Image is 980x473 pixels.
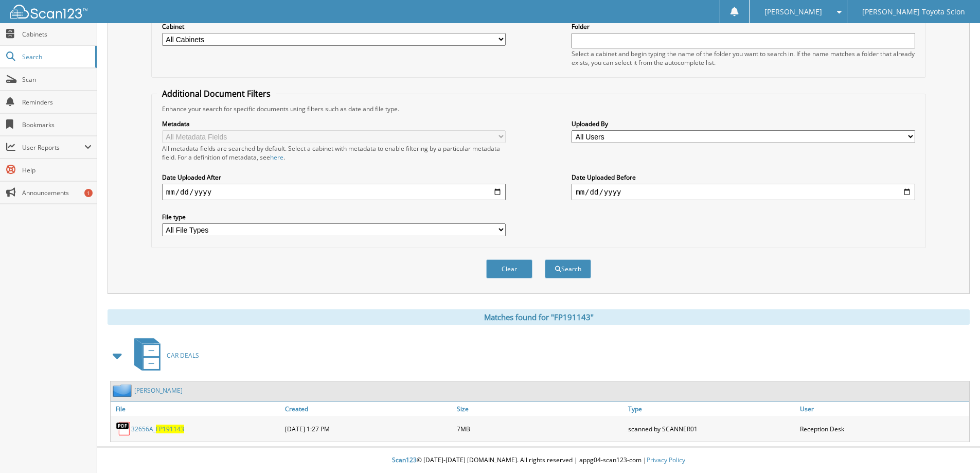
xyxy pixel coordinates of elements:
input: end [572,184,915,200]
a: CAR DEALS [128,335,199,376]
button: Clear [486,259,532,278]
span: Cabinets [22,30,92,39]
span: CAR DEALS [167,351,199,360]
input: start [162,184,506,200]
span: Search [22,52,90,61]
span: Scan [22,75,92,84]
label: Date Uploaded After [162,173,506,182]
label: Folder [572,22,915,31]
legend: Additional Document Filters [157,88,276,99]
label: Metadata [162,119,506,128]
span: Bookmarks [22,120,92,129]
label: Cabinet [162,22,506,31]
div: Matches found for "FP191143" [108,309,970,325]
a: here [270,153,283,162]
button: Search [545,259,591,278]
img: scan123-logo-white.svg [10,5,87,19]
div: © [DATE]-[DATE] [DOMAIN_NAME]. All rights reserved | appg04-scan123-com | [97,448,980,473]
div: scanned by SCANNER01 [626,418,797,439]
div: Reception Desk [797,418,969,439]
a: Created [282,402,454,416]
div: All metadata fields are searched by default. Select a cabinet with metadata to enable filtering b... [162,144,506,162]
span: Reminders [22,98,92,107]
img: PDF.png [116,421,131,436]
span: Announcements [22,188,92,197]
div: 7MB [454,418,626,439]
span: User Reports [22,143,84,152]
label: Date Uploaded Before [572,173,915,182]
div: Select a cabinet and begin typing the name of the folder you want to search in. If the name match... [572,49,915,67]
span: [PERSON_NAME] [764,9,822,15]
a: Size [454,402,626,416]
label: File type [162,213,506,221]
a: File [111,402,282,416]
a: User [797,402,969,416]
a: [PERSON_NAME] [134,386,183,395]
div: 1 [84,189,93,197]
div: [DATE] 1:27 PM [282,418,454,439]
span: Scan123 [392,456,417,464]
span: FP191143 [156,425,184,433]
span: [PERSON_NAME] Toyota Scion [862,9,965,15]
a: Privacy Policy [647,456,685,464]
img: folder2.png [113,384,134,397]
label: Uploaded By [572,119,915,128]
span: Help [22,166,92,174]
a: Type [626,402,797,416]
div: Enhance your search for specific documents using filters such as date and file type. [157,104,920,113]
a: 32656A_FP191143 [131,425,184,433]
